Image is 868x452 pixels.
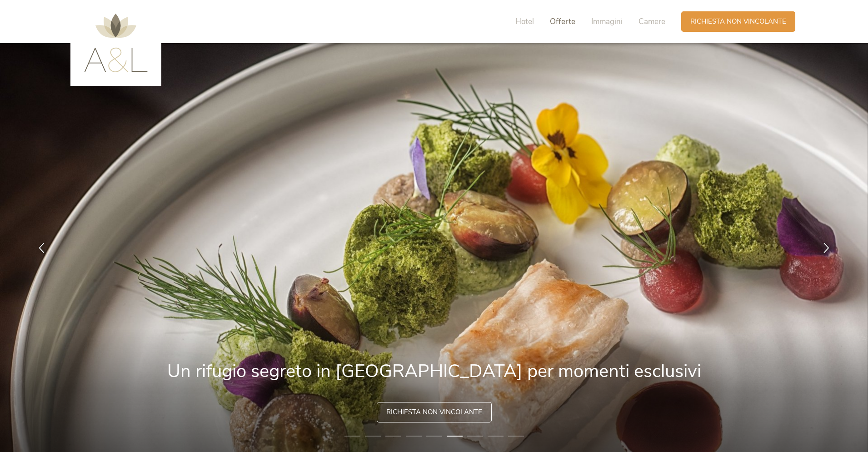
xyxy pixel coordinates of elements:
[639,16,665,27] span: Camere
[386,407,482,417] span: Richiesta non vincolante
[690,17,786,26] span: Richiesta non vincolante
[591,16,623,27] span: Immagini
[84,14,148,72] img: AMONTI & LUNARIS Wellnessresort
[550,16,575,27] span: Offerte
[515,16,534,27] span: Hotel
